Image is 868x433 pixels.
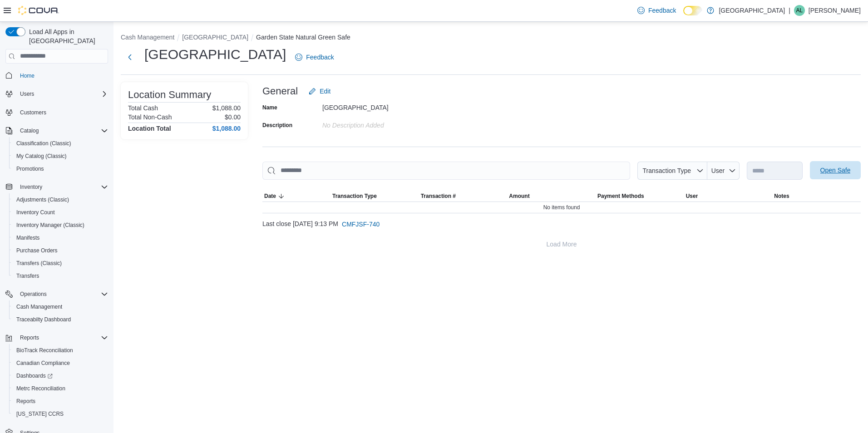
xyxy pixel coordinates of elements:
[13,245,108,256] span: Purchase Orders
[637,162,707,180] button: Transaction Type
[16,332,43,343] button: Reports
[9,395,112,408] button: Reports
[13,370,56,381] a: Dashboards
[262,104,277,111] label: Name
[820,166,851,175] span: Open Safe
[18,6,59,15] img: Cova
[20,90,34,98] span: Users
[128,113,172,121] h6: Total Non-Cash
[16,196,69,203] span: Adjustments (Classic)
[20,334,39,341] span: Reports
[2,69,112,82] button: Home
[13,408,67,419] a: [US_STATE] CCRS
[9,382,112,395] button: Metrc Reconciliation
[262,122,292,129] label: Description
[291,48,337,66] a: Feedback
[16,140,71,147] span: Classification (Classic)
[16,398,35,405] span: Reports
[596,191,684,202] button: Payment Methods
[212,125,241,132] h4: $1,088.00
[711,167,725,174] span: User
[9,408,112,420] button: [US_STATE] CCRS
[13,163,48,174] a: Promotions
[13,345,108,356] span: BioTrack Reconciliation
[338,215,383,233] button: CMFJSF-740
[810,161,861,179] button: Open Safe
[13,370,108,381] span: Dashboards
[128,125,171,132] h4: Location Total
[16,209,55,216] span: Inventory Count
[330,191,419,202] button: Transaction Type
[2,106,112,119] button: Customers
[13,345,77,356] a: BioTrack Reconciliation
[20,72,35,79] span: Home
[16,125,42,136] button: Catalog
[16,410,64,418] span: [US_STATE] CCRS
[16,125,108,136] span: Catalog
[9,162,112,175] button: Promotions
[13,138,108,149] span: Classification (Classic)
[16,107,108,118] span: Customers
[322,100,444,111] div: [GEOGRAPHIC_DATA]
[262,86,298,97] h3: General
[13,383,69,394] a: Metrc Reconciliation
[13,194,73,205] a: Adjustments (Classic)
[20,290,47,298] span: Operations
[20,109,46,116] span: Customers
[13,396,39,407] a: Reports
[16,332,108,343] span: Reports
[547,240,577,249] span: Load More
[809,5,861,16] p: [PERSON_NAME]
[306,53,334,62] span: Feedback
[144,45,286,64] h1: [GEOGRAPHIC_DATA]
[16,182,46,192] button: Inventory
[2,124,112,137] button: Catalog
[16,70,38,81] a: Home
[20,127,39,134] span: Catalog
[789,5,790,16] p: |
[13,194,108,205] span: Adjustments (Classic)
[13,314,108,325] span: Traceabilty Dashboard
[20,183,42,191] span: Inventory
[182,34,248,41] button: [GEOGRAPHIC_DATA]
[796,5,803,16] span: AL
[16,359,70,367] span: Canadian Compliance
[13,314,74,325] a: Traceabilty Dashboard
[13,301,108,312] span: Cash Management
[121,48,139,66] button: Next
[16,70,108,81] span: Home
[262,235,861,253] button: Load More
[16,289,108,300] span: Operations
[13,358,108,369] span: Canadian Compliance
[794,5,805,16] div: Ashley Lehman-Preine
[16,372,53,379] span: Dashboards
[16,272,39,280] span: Transfers
[9,231,112,244] button: Manifests
[16,165,44,172] span: Promotions
[707,162,740,180] button: User
[9,357,112,369] button: Canadian Compliance
[128,89,211,100] h3: Location Summary
[16,107,50,118] a: Customers
[13,151,108,162] span: My Catalog (Classic)
[16,221,84,229] span: Inventory Manager (Classic)
[13,207,59,218] a: Inventory Count
[256,34,350,41] button: Garden State Natural Green Safe
[507,191,596,202] button: Amount
[262,162,630,180] input: This is a search bar. As you type, the results lower in the page will automatically filter.
[13,271,108,281] span: Transfers
[212,104,241,112] p: $1,088.00
[13,232,108,243] span: Manifests
[9,206,112,219] button: Inventory Count
[342,220,380,229] span: CMFJSF-740
[13,151,70,162] a: My Catalog (Classic)
[9,369,112,382] a: Dashboards
[13,271,43,281] a: Transfers
[16,303,62,310] span: Cash Management
[543,204,580,211] span: No items found
[597,192,644,200] span: Payment Methods
[634,1,680,20] a: Feedback
[262,191,330,202] button: Date
[9,219,112,231] button: Inventory Manager (Classic)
